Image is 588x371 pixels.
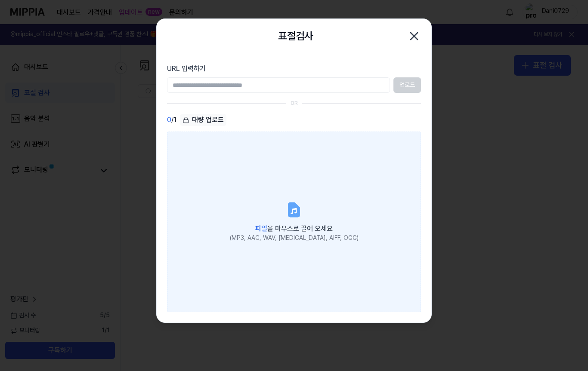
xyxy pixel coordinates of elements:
[255,224,267,233] span: 파일
[167,114,176,126] div: / 1
[167,64,421,74] label: URL 입력하기
[167,115,171,125] span: 0
[278,28,313,44] h2: 표절검사
[255,224,333,233] span: 을 마우스로 끌어 오세요
[230,234,359,242] div: (MP3, AAC, WAV, [MEDICAL_DATA], AIFF, OGG)
[180,114,226,126] button: 대량 업로드
[291,100,298,107] div: OR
